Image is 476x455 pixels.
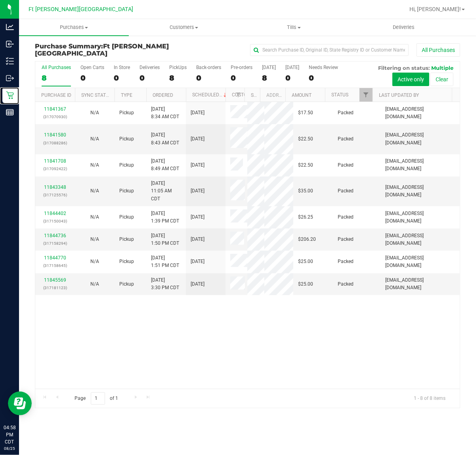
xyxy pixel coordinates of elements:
[119,109,134,117] span: Pickup
[140,65,160,70] div: Deliveries
[119,258,134,265] span: Pickup
[8,392,32,415] iframe: Resource center
[40,262,70,269] p: (317158645)
[119,213,134,221] span: Pickup
[90,136,99,142] span: Not Applicable
[35,43,177,57] h3: Purchase Summary:
[298,135,313,143] span: $22.50
[409,6,461,12] span: Hi, [PERSON_NAME]!
[191,236,205,243] span: [DATE]
[262,65,276,70] div: [DATE]
[298,109,313,117] span: $17.50
[309,65,338,70] div: Needs Review
[251,92,293,98] a: State Registry ID
[151,180,181,203] span: [DATE] 11:05 AM CDT
[191,109,205,117] span: [DATE]
[44,106,66,112] a: 11841367
[298,280,313,288] span: $25.00
[385,210,455,225] span: [EMAIL_ADDRESS][DOMAIN_NAME]
[90,187,99,195] button: N/A
[151,232,179,247] span: [DATE] 1:50 PM CDT
[385,131,455,146] span: [EMAIL_ADDRESS][DOMAIN_NAME]
[90,214,99,220] span: Not Applicable
[4,445,15,451] p: 08/25
[151,106,179,121] span: [DATE] 8:34 AM CDT
[385,254,455,269] span: [EMAIL_ADDRESS][DOMAIN_NAME]
[42,73,71,83] div: 8
[114,73,130,83] div: 0
[44,277,66,283] a: 11845569
[231,73,252,83] div: 0
[151,254,179,269] span: [DATE] 1:51 PM CDT
[239,19,349,36] a: Tills
[40,165,70,173] p: (317092422)
[119,135,134,143] span: Pickup
[40,284,70,292] p: (317181123)
[338,161,354,169] span: Packed
[191,161,205,169] span: [DATE]
[91,392,105,405] input: 1
[430,73,453,86] button: Clear
[129,19,239,36] a: Customers
[6,57,14,65] inline-svg: Inventory
[90,258,99,265] button: N/A
[260,88,285,102] th: Address
[298,258,313,265] span: $25.00
[29,6,133,13] span: Ft [PERSON_NAME][GEOGRAPHIC_DATA]
[392,73,429,86] button: Active only
[191,187,205,195] span: [DATE]
[338,109,354,117] span: Packed
[40,113,70,121] p: (317070930)
[192,92,228,98] a: Scheduled
[90,188,99,194] span: Not Applicable
[196,65,221,70] div: Back-orders
[44,255,66,261] a: 11844770
[41,92,71,98] a: Purchase ID
[191,280,205,288] span: [DATE]
[40,240,70,247] p: (317158294)
[231,65,252,70] div: Pre-orders
[19,19,129,36] a: Purchases
[35,42,169,57] span: Ft [PERSON_NAME][GEOGRAPHIC_DATA]
[338,135,354,143] span: Packed
[80,65,104,70] div: Open Carts
[80,73,104,83] div: 0
[151,210,179,225] span: [DATE] 1:39 PM CDT
[382,24,425,31] span: Deliveries
[151,157,179,173] span: [DATE] 8:49 AM CDT
[151,131,179,146] span: [DATE] 8:43 AM CDT
[385,184,455,199] span: [EMAIL_ADDRESS][DOMAIN_NAME]
[298,236,316,243] span: $206.20
[359,88,373,102] a: Filter
[119,280,134,288] span: Pickup
[385,106,455,121] span: [EMAIL_ADDRESS][DOMAIN_NAME]
[6,74,14,82] inline-svg: Outbound
[90,135,99,143] button: N/A
[250,44,409,56] input: Search Purchase ID, Original ID, State Registry ID or Customer Name...
[114,65,130,70] div: In Store
[44,233,66,238] a: 11844736
[349,19,459,36] a: Deliveries
[298,187,313,195] span: $35.00
[90,236,99,242] span: Not Applicable
[331,92,348,98] a: Status
[285,65,299,70] div: [DATE]
[121,92,132,98] a: Type
[338,258,354,265] span: Packed
[6,108,14,116] inline-svg: Reports
[298,213,313,221] span: $26.25
[431,65,453,71] span: Multiple
[90,236,99,243] button: N/A
[90,280,99,288] button: N/A
[379,92,419,98] a: Last Updated By
[40,191,70,199] p: (317125576)
[338,187,354,195] span: Packed
[90,109,99,117] button: N/A
[6,91,14,99] inline-svg: Retail
[40,139,70,147] p: (317088286)
[298,161,313,169] span: $22.50
[6,40,14,48] inline-svg: Inbound
[19,24,129,31] span: Purchases
[129,24,238,31] span: Customers
[417,43,460,57] button: All Purchases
